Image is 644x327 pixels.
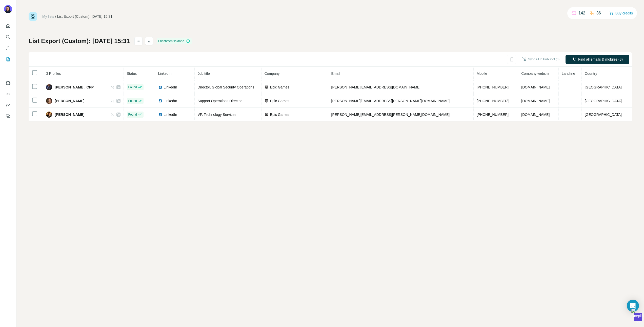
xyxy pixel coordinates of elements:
[519,56,563,63] button: Sync all to HubSpot (3)
[4,78,12,87] button: Use Surfe on LinkedIn
[477,113,509,117] span: [PHONE_NUMBER]
[477,85,509,89] span: [PHONE_NUMBER]
[331,71,340,76] span: Email
[158,85,162,89] img: LinkedIn logo
[127,71,137,76] span: Status
[29,12,37,21] img: Surfe Logo
[4,5,12,13] img: Avatar
[265,113,269,117] img: company-logo
[128,99,137,103] span: Found
[198,85,254,89] span: Director, Global Security Operations
[158,71,172,76] span: LinkedIn
[157,38,192,44] div: Enrichment is done
[521,71,549,76] span: Company website
[4,89,12,99] button: Use Surfe API
[270,85,289,90] span: Epic Games
[55,85,94,90] span: [PERSON_NAME], CPP
[521,99,550,103] span: [DOMAIN_NAME]
[42,14,54,19] a: My lists
[265,99,269,103] img: company-logo
[4,101,12,110] button: Dashboard
[477,71,487,76] span: Mobile
[55,14,56,19] li: /
[128,85,137,89] span: Found
[270,112,289,117] span: Epic Games
[128,112,137,117] span: Found
[578,57,623,62] span: Find all emails & mobiles (3)
[158,113,162,117] img: LinkedIn logo
[46,112,52,118] img: Avatar
[265,71,280,76] span: Company
[627,300,639,312] div: Open Intercom Messenger
[55,112,84,117] span: [PERSON_NAME]
[585,113,622,117] span: [GEOGRAPHIC_DATA]
[198,71,210,76] span: Job title
[4,21,12,30] button: Quick start
[521,113,550,117] span: [DOMAIN_NAME]
[164,98,177,103] span: LinkedIn
[585,71,597,76] span: Country
[4,44,12,53] button: Enrich CSV
[609,10,633,17] button: Buy credits
[585,85,622,89] span: [GEOGRAPHIC_DATA]
[46,84,52,90] img: Avatar
[578,10,585,16] p: 142
[331,85,420,89] span: [PERSON_NAME][EMAIL_ADDRESS][DOMAIN_NAME]
[596,10,601,16] p: 36
[46,71,61,76] span: 3 Profiles
[57,14,112,19] div: List Export (Custom): [DATE] 15:31
[158,99,162,103] img: LinkedIn logo
[164,85,177,90] span: LinkedIn
[55,98,84,103] span: [PERSON_NAME]
[521,85,550,89] span: [DOMAIN_NAME]
[4,32,12,42] button: Search
[164,112,177,117] span: LinkedIn
[198,99,242,103] span: Support Operations Director
[562,71,575,76] span: Landline
[566,55,629,64] button: Find all emails & mobiles (3)
[331,99,450,103] span: [PERSON_NAME][EMAIL_ADDRESS][PERSON_NAME][DOMAIN_NAME]
[29,37,130,45] h1: List Export (Custom): [DATE] 15:31
[4,112,12,121] button: Feedback
[585,99,622,103] span: [GEOGRAPHIC_DATA]
[46,98,52,104] img: Avatar
[265,85,269,89] img: company-logo
[331,113,450,117] span: [PERSON_NAME][EMAIL_ADDRESS][PERSON_NAME][DOMAIN_NAME]
[198,113,236,117] span: VP, Technology Services
[477,99,509,103] span: [PHONE_NUMBER]
[134,37,143,45] button: actions
[270,98,289,103] span: Epic Games
[4,55,12,64] button: My lists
